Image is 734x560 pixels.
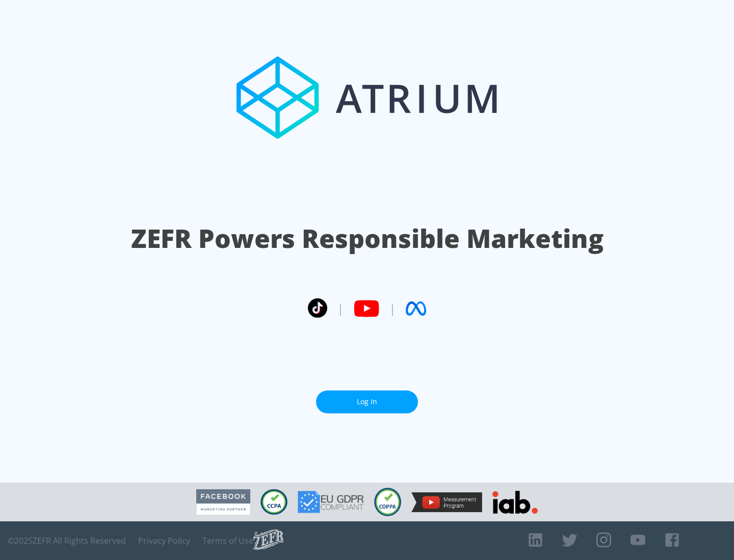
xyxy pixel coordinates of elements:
img: COPPA Compliant [374,488,401,516]
img: YouTube Measurement Program [411,492,482,512]
span: | [389,301,396,316]
img: IAB [492,491,538,514]
a: Privacy Policy [138,536,190,546]
span: | [337,301,344,316]
img: CCPA Compliant [260,489,287,515]
a: Log In [316,390,418,413]
a: Terms of Use [202,536,253,546]
img: Facebook Marketing Partner [196,489,250,515]
h1: ZEFR Powers Responsible Marketing [131,221,604,256]
span: © 2025 ZEFR All Rights Reserved [8,536,126,546]
img: GDPR Compliant [298,491,364,513]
